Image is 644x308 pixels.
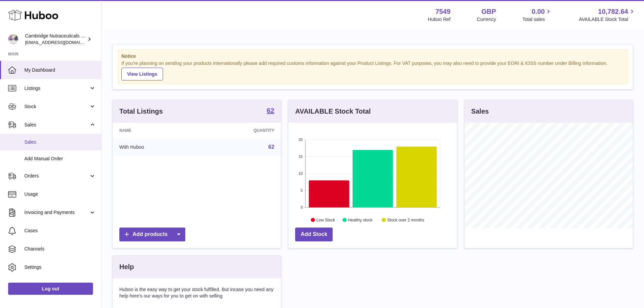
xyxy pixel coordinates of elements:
span: Add Manual Order [24,156,96,162]
span: 10,782.64 [598,7,628,16]
div: If you're planning on sending your products internationally please add required customs informati... [121,60,624,80]
span: Sales [24,139,96,145]
a: 62 [268,144,275,150]
th: Name [113,123,201,138]
text: 0 [301,205,303,209]
img: internalAdmin-7549@internal.huboo.com [8,34,18,44]
span: My Dashboard [24,67,96,73]
strong: GBP [481,7,496,16]
p: Huboo is the easy way to get your stock fulfilled. But incase you need any help here's our ways f... [119,286,274,299]
a: View Listings [121,68,163,80]
strong: 7549 [435,7,451,16]
strong: 62 [267,107,274,114]
text: 20 [299,138,303,142]
span: 0.00 [532,7,545,16]
span: Orders [24,173,89,179]
a: Add Stock [295,228,333,241]
text: Stock over 2 months [387,217,424,222]
text: 10 [299,171,303,175]
text: Low Stock [316,217,335,222]
a: Log out [8,283,93,295]
h3: Sales [471,107,489,116]
text: 5 [301,188,303,192]
a: 10,782.64 AVAILABLE Stock Total [579,7,636,23]
span: Listings [24,85,89,92]
a: Add products [119,228,185,241]
span: Usage [24,191,96,197]
h3: Help [119,262,134,271]
div: Huboo Ref [428,16,451,23]
h3: AVAILABLE Stock Total [295,107,371,116]
td: With Huboo [113,138,201,156]
h3: Total Listings [119,107,163,116]
span: Channels [24,246,96,252]
span: Stock [24,103,89,110]
span: Total sales [522,16,552,23]
th: Quantity [201,123,281,138]
span: Sales [24,122,89,128]
a: 62 [267,107,274,115]
span: Settings [24,264,96,270]
span: [EMAIL_ADDRESS][DOMAIN_NAME] [25,40,99,45]
text: 15 [299,155,303,159]
text: Healthy stock [348,217,373,222]
div: Currency [477,16,496,23]
strong: Notice [121,53,624,60]
div: Cambridge Nutraceuticals Ltd [25,33,86,46]
span: Invoicing and Payments [24,209,89,216]
span: AVAILABLE Stock Total [579,16,636,23]
span: Cases [24,228,96,234]
a: 0.00 Total sales [522,7,552,23]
